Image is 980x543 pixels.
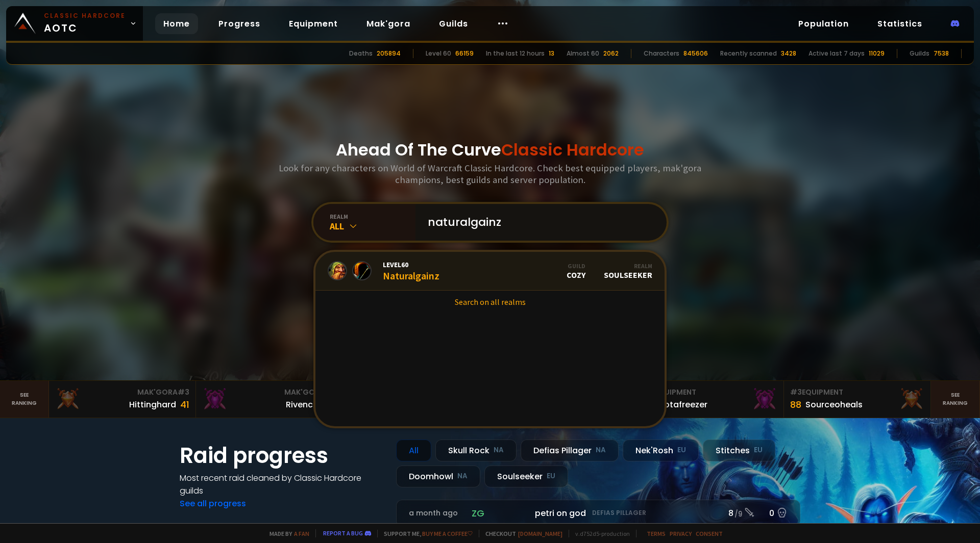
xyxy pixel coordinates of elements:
div: Stitches [703,439,775,461]
small: Classic Hardcore [44,11,126,20]
a: Mak'Gora#2Rivench100 [196,381,343,418]
div: Notafreezer [658,398,707,411]
div: 845606 [683,49,708,58]
div: Equipment [790,387,924,398]
a: Mak'Gora#3Hittinghard41 [49,381,196,418]
div: Active last 7 days [808,49,865,58]
span: Level 60 [383,260,439,269]
div: Sourceoheals [805,398,863,411]
a: Home [155,13,198,34]
div: Mak'Gora [202,387,336,398]
a: [DOMAIN_NAME] [518,530,562,537]
small: NA [457,471,468,481]
span: Classic Hardcore [501,138,644,161]
div: Realm [604,262,652,270]
a: Equipment [281,13,346,34]
a: Mak'gora [358,13,419,34]
div: In the last 12 hours [486,49,545,58]
div: Almost 60 [567,49,599,58]
div: Skull Rock [435,439,517,461]
h1: Raid progress [180,439,384,472]
div: Cozy [567,262,585,280]
a: a fan [294,530,309,537]
small: NA [596,445,606,455]
small: EU [677,445,686,455]
div: 3428 [781,49,796,58]
div: Characters [644,49,679,58]
div: Guilds [910,49,929,58]
a: Buy me a coffee [422,530,473,537]
div: Nek'Rosh [623,439,699,461]
span: Made by [263,530,309,537]
a: Search on all realms [315,291,665,313]
span: # 3 [178,387,189,397]
input: Search a character... [422,204,654,241]
div: Recently scanned [720,49,777,58]
span: # 3 [790,387,802,397]
div: All [396,439,431,461]
div: 7538 [934,49,949,58]
div: Deaths [349,49,373,58]
div: Doomhowl [396,466,480,487]
div: Mak'Gora [55,387,189,398]
div: Naturalgainz [383,260,439,282]
h1: Ahead Of The Curve [336,138,644,162]
a: Progress [210,13,268,34]
span: v. d752d5 - production [569,530,630,537]
div: Soulseeker [484,466,568,487]
a: Terms [647,530,666,537]
h4: Most recent raid cleaned by Classic Hardcore guilds [180,472,384,497]
a: Level60NaturalgainzGuildCozyRealmSoulseeker [315,252,665,291]
div: 41 [180,398,189,411]
div: Equipment [643,387,777,398]
div: 2062 [603,49,619,58]
div: All [330,220,415,232]
div: Defias Pillager [521,439,619,461]
div: 205894 [377,49,401,58]
div: Hittinghard [129,398,176,411]
a: #2Equipment88Notafreezer [637,381,784,418]
a: Statistics [869,13,930,34]
div: 11029 [869,49,885,58]
a: Population [790,13,857,34]
div: Soulseeker [604,262,652,280]
div: Guild [567,262,585,270]
div: Level 60 [426,49,451,58]
small: EU [754,445,763,455]
span: AOTC [44,11,126,36]
div: 13 [549,49,554,58]
a: See all progress [180,498,246,509]
a: Privacy [670,530,692,537]
a: Classic HardcoreAOTC [6,6,143,41]
span: Support me, [377,530,473,537]
div: 66159 [455,49,474,58]
a: Guilds [431,13,476,34]
h3: Look for any characters on World of Warcraft Classic Hardcore. Check best equipped players, mak'g... [275,162,705,186]
span: Checkout [479,530,562,537]
div: 88 [790,398,801,411]
a: Seeranking [931,381,980,418]
div: realm [330,213,415,220]
small: NA [494,445,504,455]
small: EU [547,471,555,481]
a: Report a bug [323,529,363,537]
a: Consent [696,530,723,537]
a: #3Equipment88Sourceoheals [784,381,931,418]
div: Rivench [286,398,318,411]
a: a month agozgpetri on godDefias Pillager8 /90 [396,500,800,527]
